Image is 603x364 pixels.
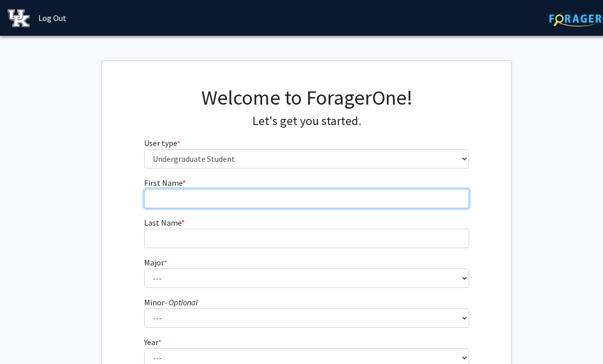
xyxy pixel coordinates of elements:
label: Major [144,256,167,269]
iframe: Chat [8,318,43,356]
i: - Optional [165,297,198,307]
label: User type [144,137,180,149]
h4: Let's get you started. [144,114,470,129]
label: Year [144,336,161,348]
span: First Name [144,178,182,188]
img: University of Kentucky Logo [8,9,30,27]
label: Minor [144,296,198,308]
span: Last Name [144,217,181,228]
h1: Welcome to ForagerOne! [144,85,470,110]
